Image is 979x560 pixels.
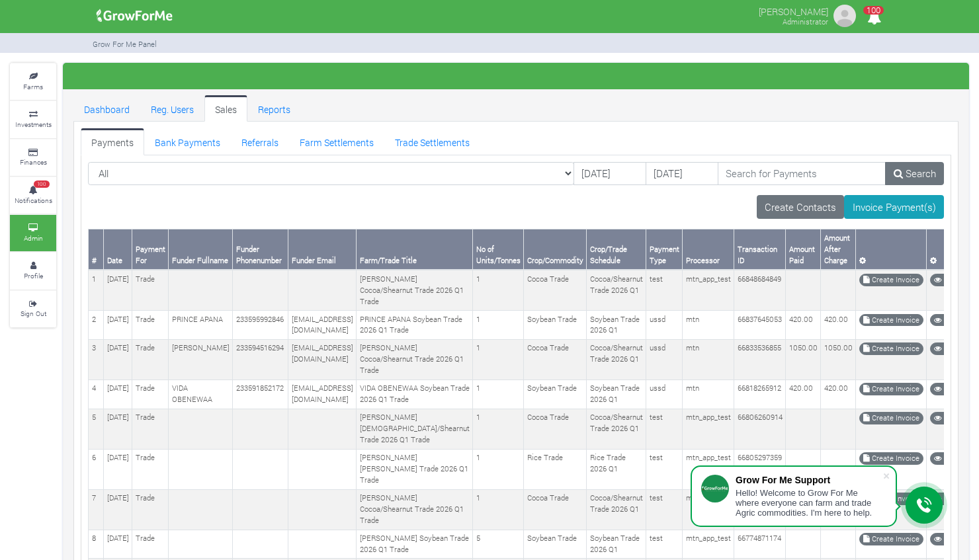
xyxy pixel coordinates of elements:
td: Trade [132,380,169,409]
small: Finances [20,157,47,167]
th: Funder Email [288,229,357,270]
a: Finances [10,140,56,176]
a: Admin [10,215,56,251]
td: 233591852172 [233,380,288,409]
a: Create Invoice [859,533,923,545]
td: 420.00 [786,311,821,340]
td: mtn_app_test [683,489,734,530]
td: 1 [473,380,524,409]
td: 420.00 [821,311,856,340]
td: 1050.00 [786,339,821,380]
td: mtn_app_test [683,530,734,559]
a: Dashboard [73,95,140,122]
a: Funder [930,412,970,424]
td: Rice Trade 2026 Q1 [587,449,646,489]
a: Reg. Users [140,95,204,122]
td: Cocoa/Shearnut Trade 2026 Q1 [587,409,646,449]
th: Funder Fullname [169,229,233,270]
a: Bank Payments [144,128,231,155]
th: No of Units/Tonnes [473,229,524,270]
td: [DATE] [104,530,132,559]
a: Farm Settlements [289,128,384,155]
td: 4 [89,380,104,409]
td: [PERSON_NAME] Cocoa/Shearnut Trade 2026 Q1 Trade [357,339,473,380]
a: Search [885,162,944,186]
td: [PERSON_NAME] Soybean Trade 2026 Q1 Trade [357,530,473,559]
td: ussd [646,380,683,409]
a: Investments [10,101,56,138]
div: Grow For Me Support [736,475,882,485]
td: Soybean Trade 2026 Q1 [587,380,646,409]
td: 233594516294 [233,339,288,380]
a: Trade Settlements [384,128,480,155]
input: DD/MM/YYYY [646,162,718,186]
a: Referrals [231,128,289,155]
th: Crop/Trade Schedule [587,229,646,270]
td: Trade [132,311,169,340]
small: Investments [15,120,52,129]
td: 1 [473,270,524,310]
small: Sign Out [21,309,46,318]
td: 1 [473,409,524,449]
a: Sign Out [10,291,56,327]
a: Create Invoice [859,314,923,327]
td: PRINCE APANA Soybean Trade 2026 Q1 Trade [357,311,473,340]
td: 66805297359 [734,449,786,489]
input: Search for Payments [718,162,886,186]
a: Funder [930,314,970,327]
span: 100 [863,6,884,15]
a: Profile [10,253,56,289]
a: Funder [930,274,970,286]
a: Farms [10,63,56,100]
td: mtn [683,380,734,409]
td: 66837645053 [734,311,786,340]
td: 5 [89,409,104,449]
a: Reports [247,95,301,122]
td: 66806260914 [734,409,786,449]
td: [PERSON_NAME] Cocoa/Shearnut Trade 2026 Q1 Trade [357,270,473,310]
td: test [646,489,683,530]
td: Trade [132,270,169,310]
td: 66833536855 [734,339,786,380]
td: [EMAIL_ADDRESS][DOMAIN_NAME] [288,380,357,409]
td: 5 [473,530,524,559]
a: Payments [81,128,144,155]
td: 7 [89,489,104,530]
td: mtn [683,339,734,380]
small: Profile [24,271,43,280]
td: [EMAIL_ADDRESS][DOMAIN_NAME] [288,339,357,380]
td: 1050.00 [821,339,856,380]
td: test [646,409,683,449]
span: 100 [34,180,50,188]
th: Payment For [132,229,169,270]
i: Notifications [861,3,887,32]
a: 100 Notifications [10,177,56,214]
td: [PERSON_NAME] Cocoa/Shearnut Trade 2026 Q1 Trade [357,489,473,530]
th: Processor [683,229,734,270]
td: Soybean Trade 2026 Q1 [587,530,646,559]
td: [PERSON_NAME] [169,339,233,380]
td: [DATE] [104,339,132,380]
td: Cocoa/Shearnut Trade 2026 Q1 [587,270,646,310]
th: Crop/Commodity [524,229,587,270]
td: 1 [473,449,524,489]
td: mtn [683,311,734,340]
td: Soybean Trade [524,311,587,340]
th: Funder Phonenumber [233,229,288,270]
td: [DATE] [104,449,132,489]
small: Grow For Me Panel [93,39,157,49]
td: 420.00 [821,380,856,409]
td: Cocoa/Shearnut Trade 2026 Q1 [587,339,646,380]
a: Funder [930,383,970,395]
td: 66848684849 [734,270,786,310]
td: Trade [132,449,169,489]
a: Create Invoice [859,412,923,424]
td: 420.00 [786,380,821,409]
th: Transaction ID [734,229,786,270]
td: Cocoa/Shearnut Trade 2026 Q1 [587,489,646,530]
div: Hello! Welcome to Grow For Me where everyone can farm and trade Agric commodities. I'm here to help. [736,488,882,518]
td: test [646,270,683,310]
th: Amount After Charge [821,229,856,270]
td: Rice Trade [524,449,587,489]
td: 1 [473,311,524,340]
